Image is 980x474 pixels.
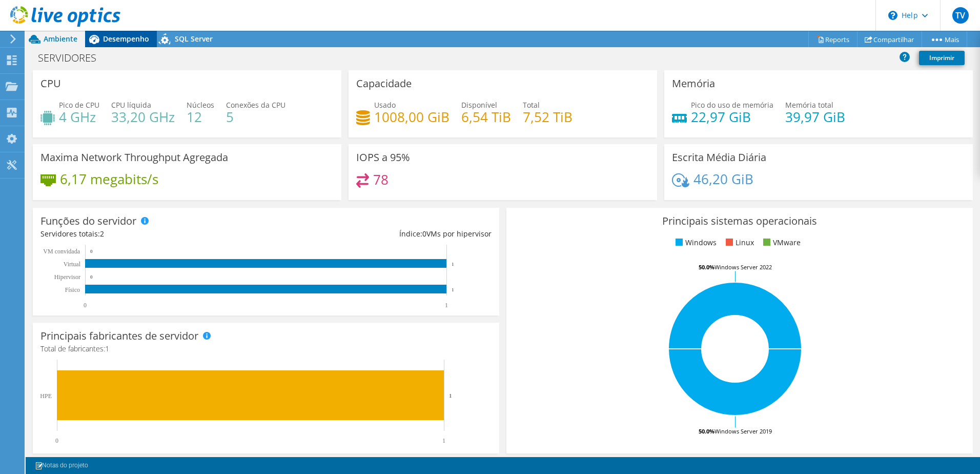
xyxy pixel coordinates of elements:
[452,287,454,292] text: 1
[40,228,266,240] div: Servidores totais:
[40,330,198,342] h3: Principais fabricantes de servidor
[514,215,965,227] h3: Principais sistemas operacionais
[523,111,573,123] h4: 7,52 TiB
[100,229,104,239] span: 2
[699,263,714,271] tspan: 50.0%
[266,228,492,240] div: Índice: VMs por hipervisor
[40,392,52,400] text: HPE
[40,215,136,227] h3: Funções do servidor
[461,100,497,110] span: Disponível
[761,237,801,248] li: VMware
[40,78,61,89] h3: CPU
[374,111,450,123] h4: 1008,00 GiB
[442,437,445,444] text: 1
[714,427,772,435] tspan: Windows Server 2019
[919,51,965,65] a: Imprimir
[808,31,857,47] a: Reports
[922,31,967,47] a: Mais
[672,78,715,89] h3: Memória
[60,173,158,185] h4: 6,17 megabits/s
[175,34,213,44] span: SQL Server
[699,427,714,435] tspan: 50.0%
[422,229,426,239] span: 0
[888,11,897,20] svg: \n
[28,459,95,472] a: Notas do projeto
[374,100,396,110] span: Usado
[226,111,285,123] h4: 5
[40,152,228,163] h3: Maxima Network Throughput Agregada
[187,111,214,123] h4: 12
[691,100,773,110] span: Pico do uso de memória
[452,262,454,267] text: 1
[40,343,492,354] h4: Total de fabricantes:
[723,237,754,248] li: Linux
[523,100,540,110] span: Total
[54,273,80,281] text: Hipervisor
[111,100,151,110] span: CPU líquida
[187,100,214,110] span: Núcleos
[59,111,99,123] h4: 4 GHz
[84,302,87,309] text: 0
[33,52,112,64] h1: SERVIDORES
[693,173,753,185] h4: 46,20 GiB
[672,152,766,163] h3: Escrita Média Diária
[356,152,410,163] h3: IOPS a 95%
[105,344,109,353] span: 1
[449,392,452,399] text: 1
[785,111,845,123] h4: 39,97 GiB
[65,286,80,293] tspan: Físico
[55,437,58,444] text: 0
[59,100,99,110] span: Pico de CPU
[714,263,772,271] tspan: Windows Server 2022
[445,302,448,309] text: 1
[373,174,389,185] h4: 78
[952,7,969,24] span: TV
[857,31,922,47] a: Compartilhar
[90,274,93,280] text: 0
[64,261,81,268] text: Virtual
[673,237,717,248] li: Windows
[691,111,773,123] h4: 22,97 GiB
[785,100,833,110] span: Memória total
[90,249,93,254] text: 0
[43,248,80,255] text: VM convidada
[461,111,511,123] h4: 6,54 TiB
[356,78,412,89] h3: Capacidade
[111,111,175,123] h4: 33,20 GHz
[103,34,149,44] span: Desempenho
[44,34,77,44] span: Ambiente
[226,100,285,110] span: Conexões da CPU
